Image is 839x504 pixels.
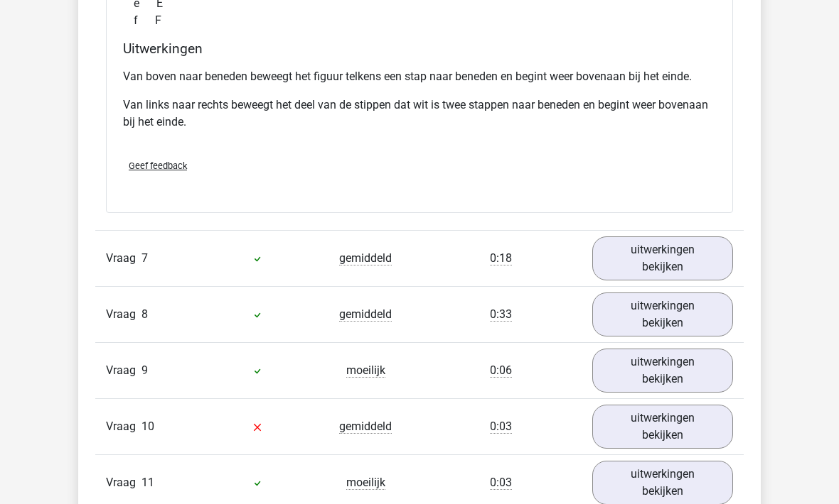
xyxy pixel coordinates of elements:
[106,419,141,436] span: Vraag
[106,363,141,380] span: Vraag
[490,476,512,491] span: 0:03
[123,41,716,57] h4: Uitwerkingen
[339,252,392,266] span: gemiddeld
[339,308,392,322] span: gemiddeld
[141,308,148,322] span: 8
[592,349,733,393] a: uitwerkingen bekijken
[123,69,716,86] p: Van boven naar beneden beweegt het figuur telkens een stap naar beneden en begint weer bovenaan b...
[346,364,385,378] span: moeilijk
[339,420,392,434] span: gemiddeld
[141,364,148,378] span: 9
[106,475,141,492] span: Vraag
[123,97,716,131] p: Van links naar rechts beweegt het deel van de stippen dat wit is twee stappen naar beneden en beg...
[592,405,733,449] a: uitwerkingen bekijken
[106,251,141,268] span: Vraag
[123,13,716,30] div: F
[490,364,512,378] span: 0:06
[346,476,385,491] span: moeilijk
[141,476,154,490] span: 11
[592,237,733,281] a: uitwerkingen bekijken
[129,161,187,172] span: Geef feedback
[141,420,154,434] span: 10
[490,420,512,434] span: 0:03
[490,252,512,266] span: 0:18
[141,252,148,265] span: 7
[592,293,733,337] a: uitwerkingen bekijken
[134,13,155,30] span: f
[106,307,141,324] span: Vraag
[490,308,512,322] span: 0:33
